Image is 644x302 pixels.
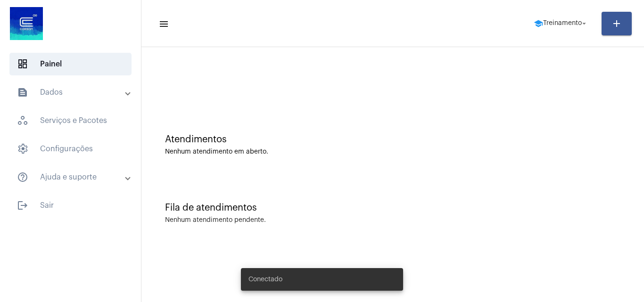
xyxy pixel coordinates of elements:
span: Painel [9,53,132,75]
div: Atendimentos [165,134,620,145]
mat-panel-title: Dados [17,87,126,98]
mat-icon: sidenav icon [158,18,168,30]
span: sidenav icon [17,143,28,155]
mat-panel-title: Ajuda e suporte [17,171,126,183]
div: Nenhum atendimento pendente. [165,217,266,224]
mat-icon: add [611,18,622,29]
div: Fila de atendimentos [165,203,620,213]
div: Nenhum atendimento em aberto. [165,148,620,155]
mat-expansion-panel-header: sidenav iconAjuda e suporte [6,166,141,188]
span: Configurações [9,138,132,160]
button: Treinamento [528,14,594,33]
span: Conectado [248,275,282,284]
mat-icon: school [534,19,543,28]
span: sidenav icon [17,115,28,126]
mat-expansion-panel-header: sidenav iconDados [6,81,141,104]
img: d4669ae0-8c07-2337-4f67-34b0df7f5ae4.jpeg [8,5,45,42]
mat-icon: sidenav icon [17,87,28,98]
mat-icon: sidenav icon [17,171,28,183]
span: Treinamento [543,20,582,27]
span: sidenav icon [17,58,28,70]
span: Serviços e Pacotes [9,109,132,132]
mat-icon: arrow_drop_down [580,19,588,28]
span: Sair [9,194,132,217]
mat-icon: sidenav icon [17,200,28,211]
